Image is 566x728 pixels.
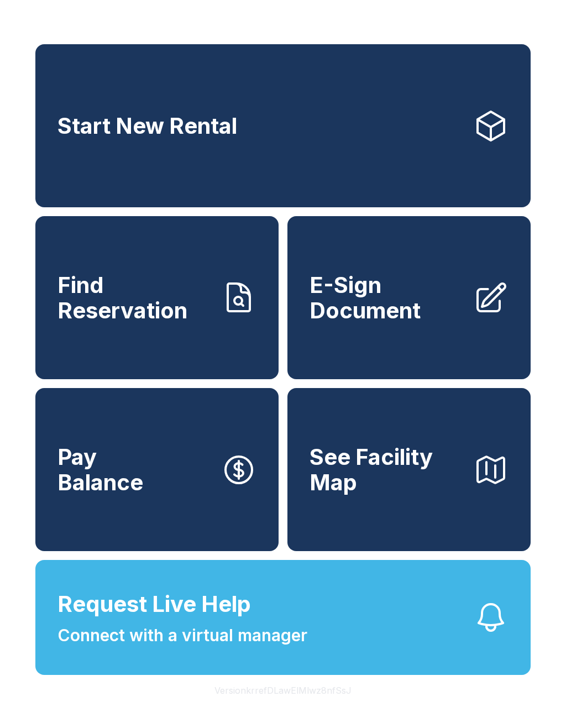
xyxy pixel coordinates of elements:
[35,560,531,675] button: Request Live HelpConnect with a virtual manager
[57,588,251,621] span: Request Live Help
[57,623,307,648] span: Connect with a virtual manager
[287,216,531,379] a: E-Sign Document
[35,216,279,379] a: Find Reservation
[35,44,531,207] a: Start New Rental
[287,388,531,551] button: See Facility Map
[57,273,212,323] span: Find Reservation
[57,113,237,139] span: Start New Rental
[206,675,360,706] button: VersionkrrefDLawElMlwz8nfSsJ
[35,388,279,551] button: PayBalance
[310,273,464,323] span: E-Sign Document
[57,444,143,495] span: Pay Balance
[310,444,464,495] span: See Facility Map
